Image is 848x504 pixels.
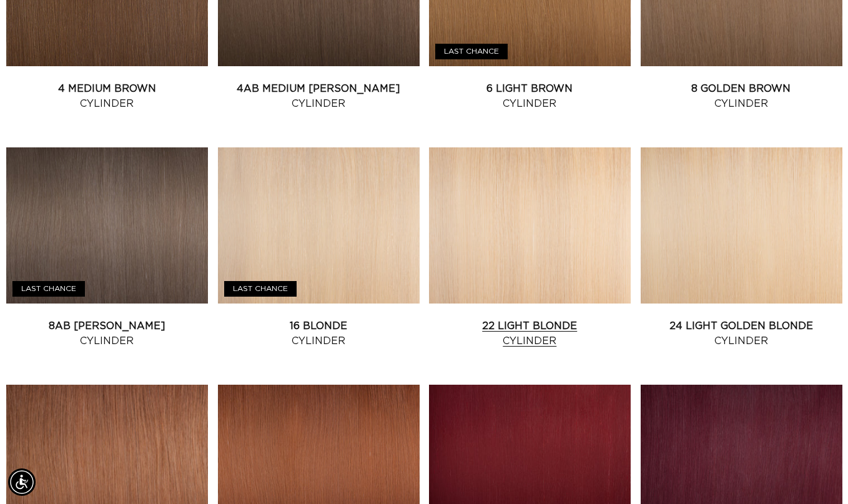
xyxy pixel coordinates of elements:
a: 4AB Medium [PERSON_NAME] Cylinder [218,81,420,111]
a: 24 Light Golden Blonde Cylinder [641,319,842,348]
a: 8 Golden Brown Cylinder [641,81,842,111]
a: 8AB [PERSON_NAME] Cylinder [6,319,208,348]
a: 6 Light Brown Cylinder [429,81,631,111]
a: 22 Light Blonde Cylinder [429,319,631,348]
a: 4 Medium Brown Cylinder [6,81,208,111]
div: Accessibility Menu [8,468,36,496]
a: 16 Blonde Cylinder [218,319,420,348]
